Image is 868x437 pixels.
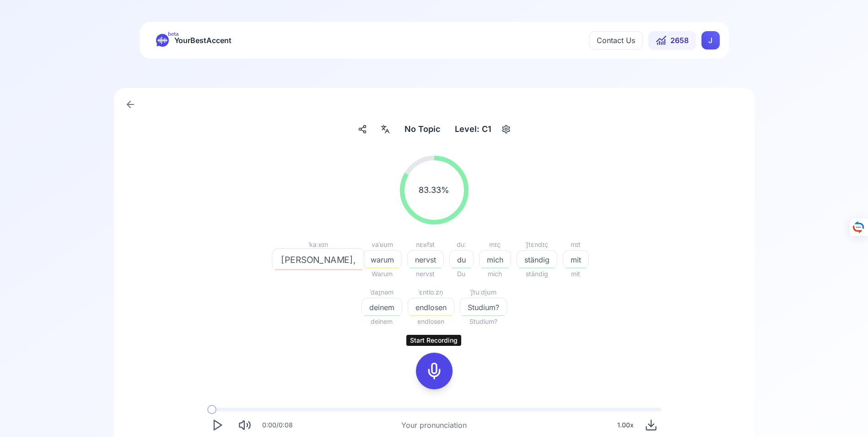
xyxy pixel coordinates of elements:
button: mit [563,250,589,268]
div: duː [449,239,474,250]
button: Download audio [641,415,661,435]
div: ˈɛntloːzn̩ [408,287,454,298]
div: ˈʃtɛndɪç [517,239,557,250]
span: nervst [408,254,443,265]
span: [PERSON_NAME], [272,253,365,266]
div: 1.00 x [614,416,637,434]
button: ständig [517,250,557,268]
a: betaYourBestAccent [149,34,239,47]
div: ˈdaɪ̯nəm [361,287,402,298]
div: mɪç [479,239,511,250]
span: mit [563,268,589,279]
button: deinem [361,298,402,316]
span: YourBestAccent [174,34,232,47]
span: Studium? [460,316,507,327]
span: mich [480,254,511,265]
button: du [449,250,474,268]
button: warum [363,250,402,268]
div: 0:00 / 0:08 [262,421,293,430]
span: deinem [361,316,402,327]
span: beta [168,30,178,38]
button: Play [207,415,227,435]
div: J [701,31,720,49]
div: mɪt [563,239,589,250]
div: Start Recording [406,335,461,346]
span: ständig [517,254,557,265]
span: warum [363,254,401,265]
div: ˈkaːʁɪn [280,239,357,250]
span: du [450,254,473,265]
span: mich [479,268,511,279]
button: mich [479,250,511,268]
button: Level: C1 [451,121,513,137]
span: Studium? [460,302,507,313]
span: 83.33 % [419,184,449,197]
button: Studium? [460,298,507,316]
button: Mute [235,415,255,435]
div: Level: C1 [451,121,495,137]
button: Contact Us [589,31,643,49]
div: Your pronunciation [401,420,467,431]
button: nervst [407,250,444,268]
button: endlosen [408,298,454,316]
div: ˈʃtuːdi̯ʊm [460,287,507,298]
div: nɛʁfst [407,239,444,250]
span: ständig [517,268,557,279]
button: 2658 [648,31,696,49]
span: 2658 [670,35,689,46]
span: deinem [362,302,402,313]
span: No Topic [404,123,440,136]
button: [PERSON_NAME], [280,250,357,268]
div: vaˈʁʊm [363,239,402,250]
span: Du [449,268,474,279]
span: nervst [407,268,444,279]
span: Warum [363,268,402,279]
button: No Topic [401,121,444,137]
button: JJ [701,31,720,49]
span: endlosen [408,316,454,327]
span: mit [563,254,588,265]
span: endlosen [408,302,454,313]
